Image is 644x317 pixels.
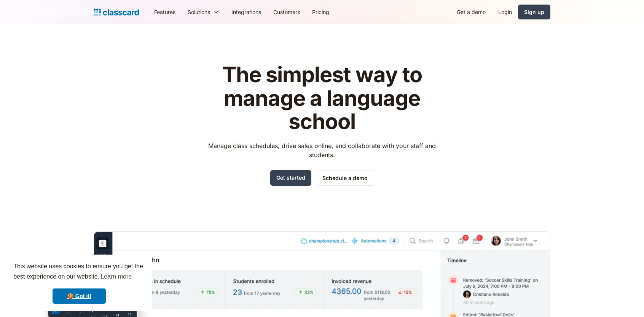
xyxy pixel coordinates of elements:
[492,3,518,21] a: Login
[94,7,139,18] a: Logo
[188,8,210,16] div: Solutions
[99,271,133,282] a: learn more about cookies
[13,262,145,282] span: This website uses cookies to ensure you get the best experience on our website.
[270,170,311,186] a: Get started
[6,255,152,311] div: cookieconsent
[316,170,374,186] a: Schedule a demo
[518,5,550,19] a: Sign up
[267,3,306,21] a: Customers
[201,63,443,134] h1: The simplest way to manage a language school
[451,3,492,21] a: Get a demo
[225,3,267,21] a: Integrations
[148,3,182,21] a: Features
[306,3,335,21] a: Pricing
[182,3,225,21] div: Solutions
[524,8,544,16] div: Sign up
[53,288,106,304] a: dismiss cookie message
[201,141,443,159] p: Manage class schedules, drive sales online, and collaborate with your staff and students.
